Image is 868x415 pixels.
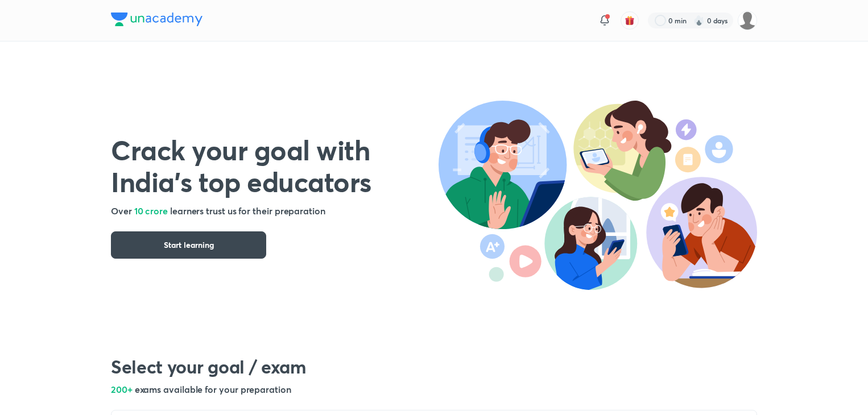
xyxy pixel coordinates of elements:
img: header [439,101,757,290]
h5: 200+ [111,383,757,396]
h2: Select your goal / exam [111,355,757,378]
span: Start learning [164,239,214,251]
button: Start learning [111,231,266,259]
img: avatar [625,15,635,26]
span: 10 crore [134,205,168,217]
span: exams available for your preparation [135,383,291,395]
img: Company Logo [111,13,202,26]
img: streak [693,15,705,26]
img: Rahul Kumar [738,11,757,30]
h5: Over learners trust us for their preparation [111,204,439,218]
button: avatar [621,11,639,30]
h1: Crack your goal with India’s top educators [111,134,439,197]
a: Company Logo [111,13,202,29]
